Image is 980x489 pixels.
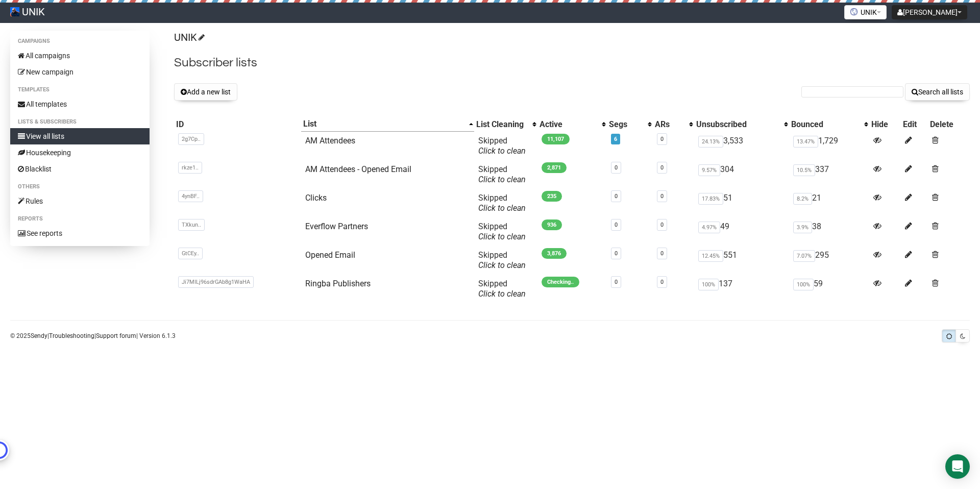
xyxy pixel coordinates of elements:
a: Troubleshooting [49,332,94,339]
div: List Cleaning [476,119,527,130]
li: Reports [10,213,150,225]
span: Skipped [478,136,526,156]
span: Ji7MILj96sdrGAb8g1WaHA [178,276,254,288]
span: 235 [542,191,562,202]
span: Skipped [478,164,526,184]
span: 2,871 [542,162,567,173]
h2: Subscriber lists [174,54,970,72]
th: Delete: No sort applied, sorting is disabled [928,117,970,132]
div: Delete [930,119,968,130]
td: 49 [694,217,789,246]
a: Blacklist [10,161,150,177]
a: AM Attendees [305,136,355,145]
button: UNIK [844,5,887,19]
th: Unsubscribed: No sort applied, activate to apply an ascending sort [694,117,789,132]
a: New campaign [10,64,150,80]
a: Opened Email [305,250,355,260]
a: View all lists [10,128,150,144]
a: Everflow Partners [305,222,368,231]
td: 3,533 [694,132,789,160]
div: Open Intercom Messenger [945,454,970,479]
a: Support forum [96,332,136,339]
td: 337 [789,160,869,189]
a: 0 [615,193,618,200]
button: Add a new list [174,83,237,101]
a: 0 [660,136,664,142]
a: Click to clean [478,203,526,213]
span: 13.47% [793,136,818,148]
a: Click to clean [478,232,526,241]
span: 24.13% [698,136,723,148]
span: 12.45% [698,250,723,262]
a: 0 [615,164,618,171]
div: Unsubscribed [696,119,779,130]
td: 1,729 [789,132,869,160]
li: Templates [10,84,150,96]
td: 304 [694,160,789,189]
a: See reports [10,225,150,241]
a: Click to clean [478,260,526,270]
a: 0 [615,250,618,257]
td: 551 [694,246,789,275]
th: List Cleaning: No sort applied, activate to apply an ascending sort [474,117,537,132]
td: 295 [789,246,869,275]
a: Click to clean [478,146,526,156]
span: Skipped [478,279,526,299]
img: 69739c4ea9e1ddd0bbeb379ff717aadb [10,7,19,16]
a: Housekeeping [10,144,150,161]
span: 3,876 [542,248,567,259]
a: 0 [660,279,664,285]
li: Lists & subscribers [10,116,150,128]
a: 6 [614,136,617,142]
span: 2g7Cp.. [178,133,204,145]
div: List [303,119,464,129]
span: 17.83% [698,193,723,205]
div: ID [176,119,299,130]
th: Bounced: No sort applied, activate to apply an ascending sort [789,117,869,132]
span: TXkun.. [178,219,205,231]
a: 0 [660,193,664,200]
button: Search all lists [905,83,970,101]
a: 0 [615,222,618,228]
img: favicons [850,8,858,16]
span: 100% [793,279,814,290]
a: All templates [10,96,150,112]
td: 51 [694,189,789,217]
td: 59 [789,275,869,303]
div: Edit [903,119,926,130]
a: Rules [10,193,150,209]
th: ID: No sort applied, sorting is disabled [174,117,301,132]
a: 0 [660,250,664,257]
th: ARs: No sort applied, activate to apply an ascending sort [653,117,694,132]
a: Ringba Publishers [305,279,371,288]
a: Clicks [305,193,327,203]
span: Skipped [478,193,526,213]
span: 7.07% [793,250,815,262]
span: 10.5% [793,164,815,176]
li: Campaigns [10,35,150,47]
span: 9.57% [698,164,720,176]
button: [PERSON_NAME] [892,5,967,19]
td: 21 [789,189,869,217]
a: Click to clean [478,289,526,299]
span: Checking.. [542,277,579,287]
th: Edit: No sort applied, sorting is disabled [901,117,928,132]
a: 0 [660,222,664,228]
div: Active [540,119,597,130]
th: Hide: No sort applied, sorting is disabled [869,117,901,132]
span: 100% [698,279,719,290]
a: UNIK [174,31,203,43]
div: Bounced [791,119,859,130]
a: All campaigns [10,47,150,64]
th: Segs: No sort applied, activate to apply an ascending sort [607,117,653,132]
a: AM Attendees - Opened Email [305,164,411,174]
th: List: Ascending sort applied, activate to apply a descending sort [301,117,474,132]
a: 0 [660,164,664,171]
span: 4ynBF.. [178,190,203,202]
div: Hide [871,119,899,130]
span: 936 [542,219,562,230]
span: Skipped [478,250,526,270]
div: ARs [655,119,683,130]
th: Active: No sort applied, activate to apply an ascending sort [537,117,607,132]
span: Skipped [478,222,526,241]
